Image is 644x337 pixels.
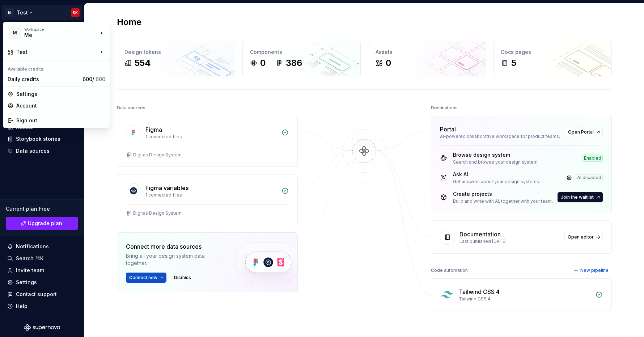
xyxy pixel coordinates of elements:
div: Test [16,49,98,56]
div: M [8,26,21,39]
div: Daily credits [8,76,80,83]
span: 600 [96,76,105,82]
div: Sign out [16,117,105,124]
div: Me [24,31,86,39]
div: Account [16,102,105,109]
span: 600 / [82,76,105,82]
div: Settings [16,90,105,98]
div: Workspace [24,27,98,31]
div: Available credits [5,62,108,73]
